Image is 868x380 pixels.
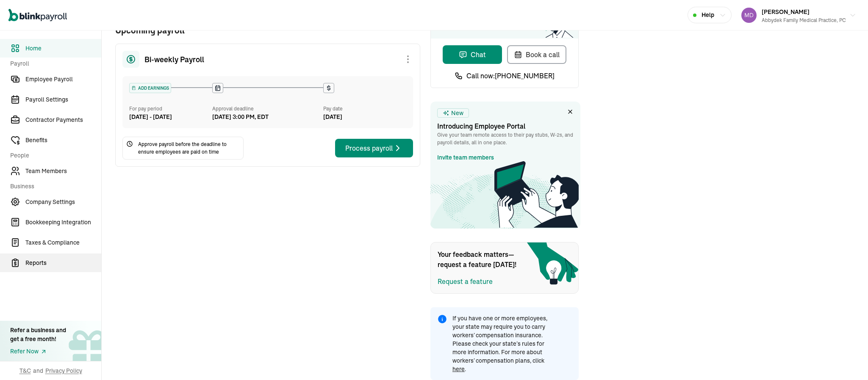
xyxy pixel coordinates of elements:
span: Call now: [PHONE_NUMBER] [466,71,555,81]
span: Benefits [25,136,101,145]
div: [DATE] - [DATE] [129,113,212,121]
nav: Global [8,3,67,28]
button: Process payroll [335,139,413,157]
button: Request a feature [438,276,493,286]
span: Help [702,11,714,19]
div: Pay date [323,105,406,113]
span: Employee Payroll [25,75,101,84]
span: Your feedback matters—request a feature [DATE]! [438,249,522,270]
span: Payroll Settings [25,95,101,104]
button: Chat [443,45,502,64]
span: Upcoming payroll [115,24,420,37]
span: Contractor Payments [25,116,101,124]
div: Process payroll [345,143,403,153]
span: Home [25,44,101,53]
span: Bookkeeping Integration [25,218,101,227]
span: Bi-weekly Payroll [144,54,204,65]
span: Team Members [25,167,101,176]
div: Chat [459,50,486,60]
span: New [451,109,463,118]
div: Refer a business and get a free month! [10,326,66,344]
span: If you have one or more employees, your state may require you to carry workers’ compensation insu... [452,314,553,373]
span: Payroll [10,59,96,68]
div: For pay period [129,105,212,113]
button: Help [688,7,732,23]
div: Abbydek Family Medical Practice, PC [762,17,846,24]
p: Give your team remote access to their pay stubs, W‑2s, and payroll details, all in one place. [437,131,574,146]
span: Approve payroll before the deadline to ensure employees are paid on time [138,140,240,156]
div: [DATE] [323,113,406,121]
a: Refer Now [10,347,66,356]
button: Book a call [507,45,566,64]
span: People [10,151,96,160]
a: here [452,365,465,373]
span: Business [10,182,96,191]
span: Company Settings [25,198,101,207]
span: Privacy Policy [45,366,82,375]
div: Approval deadline [212,105,320,113]
h3: Introducing Employee Portal [437,121,574,131]
span: [PERSON_NAME] [762,8,810,16]
div: [DATE] 3:00 PM, EDT [212,113,269,121]
div: ADD EARNINGS [130,83,171,93]
a: Invite team members [437,153,494,162]
span: T&C [19,366,31,375]
span: Reports [25,259,101,267]
button: [PERSON_NAME]Abbydek Family Medical Practice, PC [738,5,860,26]
div: Book a call [514,50,560,60]
span: Taxes & Compliance [25,238,101,247]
